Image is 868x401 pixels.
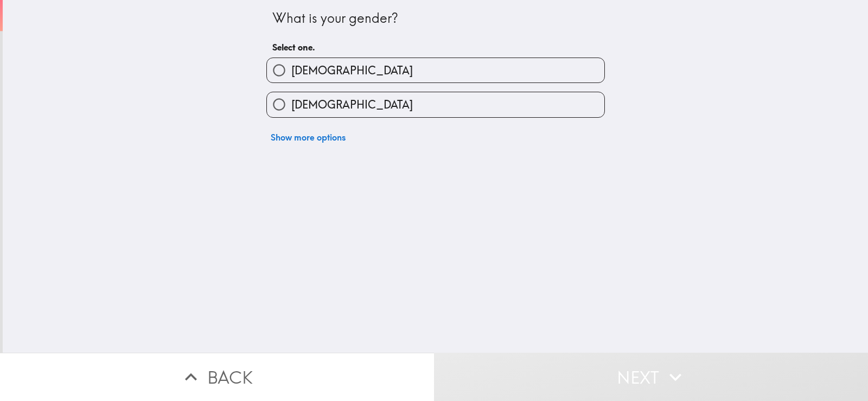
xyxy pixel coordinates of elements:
[291,63,413,78] span: [DEMOGRAPHIC_DATA]
[267,92,604,117] button: [DEMOGRAPHIC_DATA]
[272,41,599,53] h6: Select one.
[267,58,604,82] button: [DEMOGRAPHIC_DATA]
[266,126,350,148] button: Show more options
[434,353,868,401] button: Next
[272,9,599,28] div: What is your gender?
[291,97,413,112] span: [DEMOGRAPHIC_DATA]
